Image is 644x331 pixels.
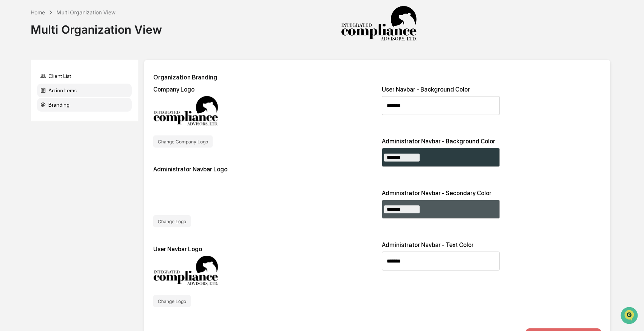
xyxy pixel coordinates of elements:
img: User Logo [153,256,218,286]
span: Attestations [62,95,94,103]
div: Branding [37,98,132,112]
button: Change Logo [153,295,191,307]
div: Company Logo [153,86,373,93]
div: Multi Organization View [31,17,162,36]
div: Action Items [37,84,132,97]
span: Data Lookup [15,110,48,117]
button: Change Logo [153,215,191,227]
div: Administrator Navbar - Text Color [382,241,601,249]
div: 🖐️ [8,96,14,102]
div: 🗄️ [55,96,61,102]
a: 🗄️Attestations [52,92,97,106]
img: Organization Logo [153,96,218,126]
img: 1746055101610-c473b297-6a78-478c-a979-82029cc54cd1 [8,58,21,71]
div: Administrator Navbar Logo [153,166,373,173]
div: User Navbar - Background Color [382,86,601,93]
div: Administrator Navbar - Secondary Color [382,190,601,197]
div: 🔎 [8,110,14,117]
span: Pylon [75,128,92,134]
div: We're available if you need us! [26,65,96,71]
a: 🖐️Preclearance [5,92,52,106]
iframe: Open customer support [620,306,640,326]
div: User Navbar Logo [153,246,373,253]
button: Change Company Logo [153,135,213,148]
img: Integrated Compliance Advisors [341,6,417,42]
div: Home [31,9,45,16]
h2: Organization Branding [153,74,601,81]
a: 🔎Data Lookup [5,107,51,120]
div: Administrator Navbar - Background Color [382,138,601,145]
button: Start new chat [129,60,138,69]
div: Multi Organization View [56,9,115,16]
p: How can we help? [8,16,138,28]
div: Client List [37,69,132,83]
a: Powered byPylon [53,128,92,134]
span: Preclearance [15,95,49,103]
div: Start new chat [26,58,124,65]
img: Admin Logo [153,176,191,206]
